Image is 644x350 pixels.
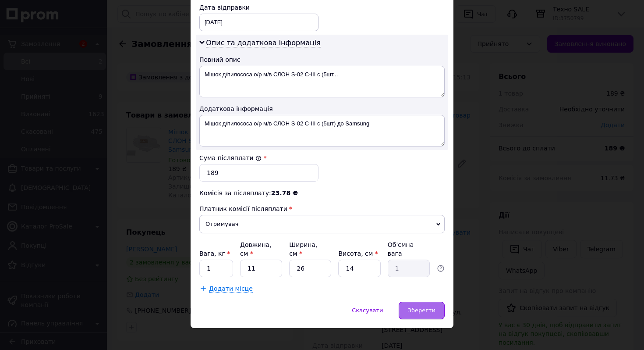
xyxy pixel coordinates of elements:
span: Отримувач [199,215,445,233]
span: Додати місце [209,285,253,293]
label: Висота, см [338,250,378,257]
div: Дата відправки [199,3,318,12]
span: Опис та додаткова інформація [206,39,321,47]
label: Ширина, см [289,241,317,257]
label: Сума післяплати [199,154,262,161]
div: Комісія за післяплату: [199,189,445,197]
div: Повний опис [199,55,445,64]
div: Додаткова інформація [199,104,445,113]
span: 23.78 ₴ [271,189,298,196]
span: Зберегти [408,307,435,314]
div: Об'ємна вага [388,240,430,258]
label: Довжина, см [240,241,272,257]
textarea: Мішок д/пилососа о/р м/в СЛОН S-02 C-III c (5шт) до Samsung [199,115,445,146]
label: Вага, кг [199,250,230,257]
span: Платник комісії післяплати [199,205,287,212]
textarea: Мішок д/пилососа о/р м/в СЛОН S-02 C-III c (5шт... [199,66,445,97]
span: Скасувати [352,307,383,314]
